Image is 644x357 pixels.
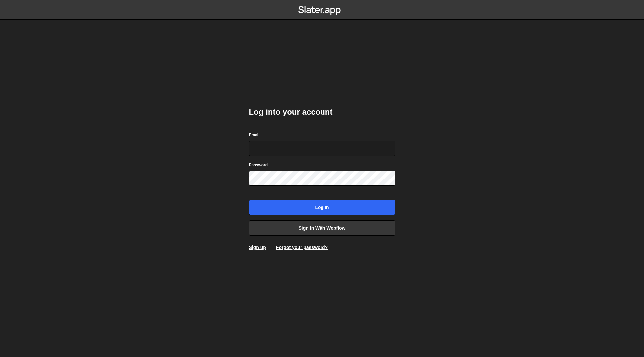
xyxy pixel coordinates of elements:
[249,107,395,117] h2: Log into your account
[249,132,260,138] label: Email
[249,245,266,250] a: Sign up
[276,245,328,250] a: Forgot your password?
[249,200,395,215] input: Log in
[249,220,395,236] a: Sign in with Webflow
[249,162,268,168] label: Password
